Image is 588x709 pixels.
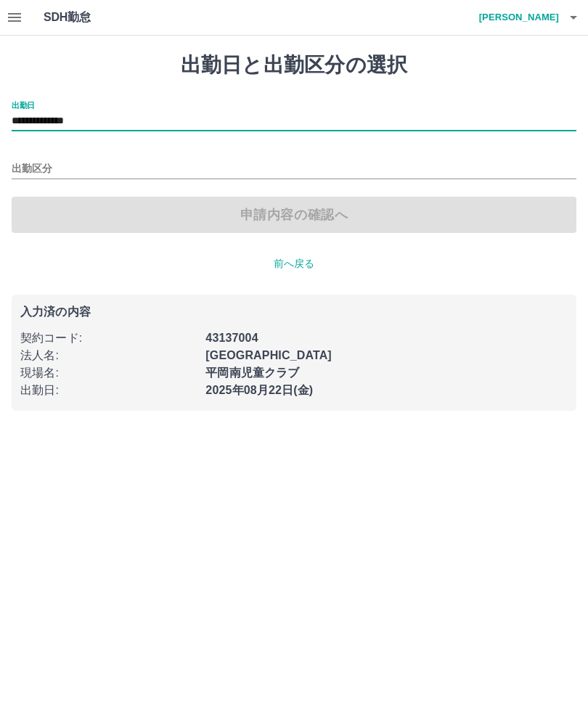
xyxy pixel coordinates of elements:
b: 43137004 [205,332,258,344]
b: 平岡南児童クラブ [205,366,299,379]
p: 法人名 : [20,347,197,364]
p: 現場名 : [20,364,197,382]
p: 契約コード : [20,329,197,347]
label: 出勤日 [12,99,35,110]
p: 入力済の内容 [20,306,568,318]
p: 出勤日 : [20,382,197,399]
h1: 出勤日と出勤区分の選択 [12,53,576,78]
b: 2025年08月22日(金) [205,384,313,396]
b: [GEOGRAPHIC_DATA] [205,349,332,361]
p: 前へ戻る [12,256,576,271]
